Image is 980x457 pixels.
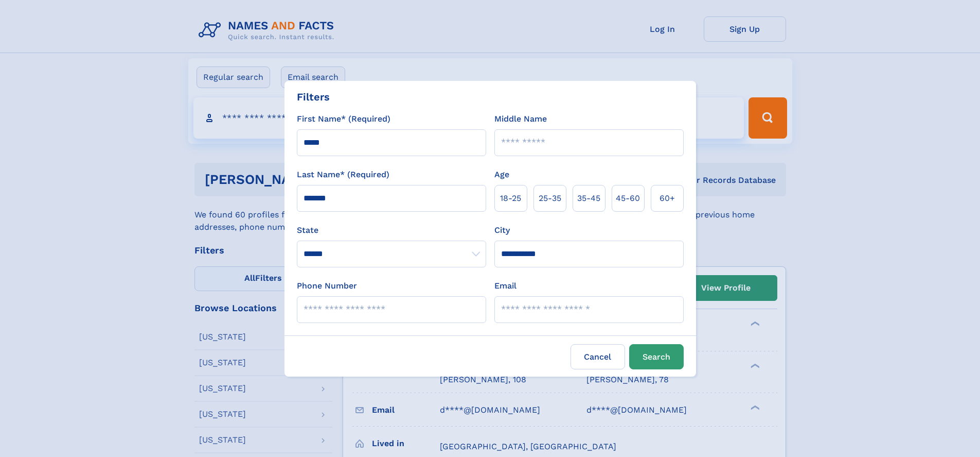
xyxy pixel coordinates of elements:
label: Last Name* (Required) [297,168,389,181]
label: First Name* (Required) [297,113,390,125]
label: Phone Number [297,280,357,292]
span: 18‑25 [500,192,521,205]
label: City [494,224,510,236]
label: Cancel [571,344,625,369]
span: 45‑60 [616,192,640,205]
span: 60+ [660,192,675,205]
label: Email [494,280,516,292]
span: 25‑35 [539,192,561,205]
label: Middle Name [494,113,547,125]
span: 35‑45 [577,192,600,205]
div: Filters [297,89,330,105]
label: State [297,224,486,236]
label: Age [494,168,509,181]
button: Search [629,344,684,369]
